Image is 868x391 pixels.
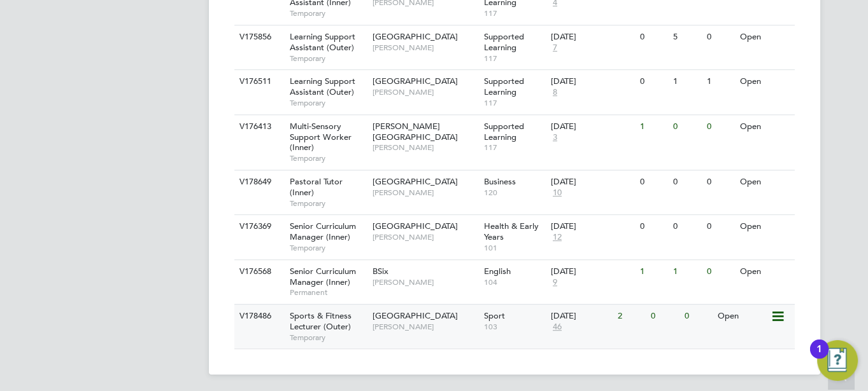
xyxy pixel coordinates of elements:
[373,121,458,142] span: [PERSON_NAME][GEOGRAPHIC_DATA]
[648,305,681,328] div: 0
[737,115,792,139] div: Open
[737,25,792,49] div: Open
[704,260,737,284] div: 0
[484,188,544,198] span: 120
[484,176,516,187] span: Business
[551,311,611,322] div: [DATE]
[637,25,670,49] div: 0
[236,115,281,139] div: V176413
[290,153,366,163] span: Temporary
[290,121,352,153] span: Multi-Sensory Support Worker (Inner)
[637,260,670,284] div: 1
[817,340,858,381] button: Open Resource Center, 1 new notification
[551,322,564,333] span: 46
[551,188,564,198] span: 10
[484,98,544,108] span: 117
[290,31,355,53] span: Learning Support Assistant (Outer)
[637,215,670,238] div: 0
[290,76,355,97] span: Learning Support Assistant (Outer)
[737,215,792,238] div: Open
[704,25,737,49] div: 0
[290,287,366,298] span: Permanent
[290,310,352,332] span: Sports & Fitness Lecturer (Outer)
[637,115,670,139] div: 1
[484,53,544,64] span: 117
[484,221,539,242] span: Health & Early Years
[236,170,281,194] div: V178649
[704,170,737,194] div: 0
[290,266,356,287] span: Senior Curriculum Manager (Inner)
[737,170,792,194] div: Open
[373,176,458,187] span: [GEOGRAPHIC_DATA]
[551,76,634,87] div: [DATE]
[704,215,737,238] div: 0
[551,43,559,53] span: 7
[551,32,634,43] div: [DATE]
[373,266,388,277] span: BSix
[670,170,703,194] div: 0
[484,142,544,153] span: 117
[290,243,366,253] span: Temporary
[681,305,715,328] div: 0
[484,322,544,332] span: 103
[551,177,634,188] div: [DATE]
[236,25,281,49] div: V175856
[484,121,524,142] span: Supported Learning
[484,277,544,287] span: 104
[637,70,670,93] div: 0
[373,322,478,332] span: [PERSON_NAME]
[290,333,366,343] span: Temporary
[670,25,703,49] div: 5
[373,310,458,321] span: [GEOGRAPHIC_DATA]
[484,8,544,18] span: 117
[615,305,648,328] div: 2
[551,232,564,243] span: 12
[551,132,559,143] span: 3
[236,305,281,328] div: V178486
[484,266,511,277] span: English
[373,221,458,231] span: [GEOGRAPHIC_DATA]
[373,76,458,86] span: [GEOGRAPHIC_DATA]
[373,188,478,198] span: [PERSON_NAME]
[816,349,822,366] div: 1
[373,277,478,287] span: [PERSON_NAME]
[373,43,478,53] span: [PERSON_NAME]
[670,260,703,284] div: 1
[551,277,559,288] span: 9
[484,243,544,253] span: 101
[551,266,634,277] div: [DATE]
[236,215,281,238] div: V176369
[737,70,792,93] div: Open
[484,76,524,97] span: Supported Learning
[670,215,703,238] div: 0
[373,87,478,97] span: [PERSON_NAME]
[290,221,356,242] span: Senior Curriculum Manager (Inner)
[373,232,478,242] span: [PERSON_NAME]
[484,31,524,53] span: Supported Learning
[484,310,505,321] span: Sport
[704,115,737,139] div: 0
[551,87,559,98] span: 8
[373,31,458,42] span: [GEOGRAPHIC_DATA]
[236,70,281,93] div: V176511
[670,70,703,93] div: 1
[236,260,281,284] div: V176568
[290,176,343,198] span: Pastoral Tutor (Inner)
[637,170,670,194] div: 0
[290,98,366,108] span: Temporary
[290,8,366,18] span: Temporary
[290,53,366,64] span: Temporary
[670,115,703,139] div: 0
[373,142,478,153] span: [PERSON_NAME]
[290,198,366,209] span: Temporary
[737,260,792,284] div: Open
[551,121,634,132] div: [DATE]
[715,305,770,328] div: Open
[704,70,737,93] div: 1
[551,221,634,232] div: [DATE]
